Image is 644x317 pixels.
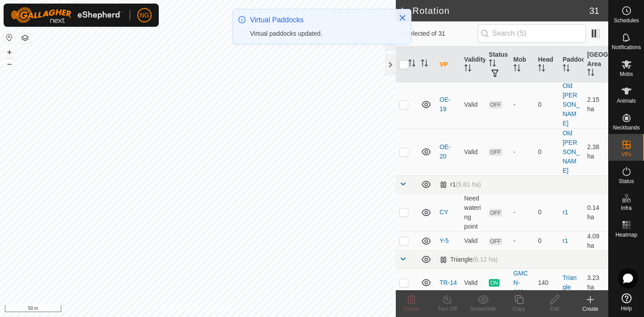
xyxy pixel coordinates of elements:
span: Heatmap [615,232,637,238]
span: (5.81 ha) [456,181,481,188]
th: [GEOGRAPHIC_DATA] Area [584,46,608,83]
a: Privacy Policy [162,305,196,313]
span: OFF [489,209,502,217]
td: Need watering point [461,193,485,231]
div: GMCN-2024 [513,269,531,297]
th: Head [534,46,559,83]
th: Paddock [559,46,584,83]
a: Triangle [563,274,576,291]
td: 0.14 ha [584,193,608,231]
button: – [4,58,15,69]
button: Close [396,12,409,24]
span: Notifications [612,45,641,50]
td: Valid [461,81,485,128]
div: Virtual Paddocks [250,15,390,25]
div: - [513,236,531,246]
th: Validity [461,46,485,83]
span: 31 [589,4,599,17]
span: OFF [489,148,502,156]
td: 2.15 ha [584,81,608,128]
td: 4.09 ha [584,231,608,250]
button: Map Layers [20,33,30,43]
p-sorticon: Activate to sort [538,66,545,73]
div: - [513,147,531,157]
span: Help [621,306,632,311]
td: 0 [534,231,559,250]
p-sorticon: Activate to sort [421,61,428,68]
span: Mobs [620,71,633,77]
input: Search (S) [478,24,586,43]
div: - [513,208,531,217]
div: Copy [501,305,537,313]
td: 3.23 ha [584,268,608,297]
a: TR-14 [440,279,457,286]
button: Reset Map [4,32,15,43]
th: VP [436,46,461,83]
p-sorticon: Activate to sort [563,66,570,73]
div: Show/Hide [465,305,501,313]
span: Status [619,179,634,184]
span: NG [140,11,149,20]
td: Valid [461,231,485,250]
p-sorticon: Activate to sort [587,70,594,77]
a: CY [440,209,448,216]
td: 0 [534,81,559,128]
a: Old [PERSON_NAME] [563,82,580,127]
span: Animals [617,98,636,104]
a: Contact Us [207,305,233,313]
span: 0 selected of 31 [401,29,478,38]
a: OE-20 [440,143,451,160]
a: OE-19 [440,96,451,113]
span: (6.12 ha) [473,256,498,263]
a: Help [609,290,644,315]
a: Old [PERSON_NAME] [563,129,580,174]
span: OFF [489,101,502,108]
span: Schedules [614,18,639,23]
a: Y-5 [440,237,449,244]
a: r1 [563,209,568,216]
p-sorticon: Activate to sort [489,61,496,68]
td: Valid [461,128,485,175]
a: r1 [563,237,568,244]
img: Gallagher Logo [11,7,123,23]
td: 140 [534,268,559,297]
div: Triangle [440,256,498,263]
th: Status [485,46,510,83]
h2: In Rotation [401,5,589,16]
td: 0 [534,128,559,175]
span: OFF [489,238,502,245]
td: Valid [461,268,485,297]
span: VPs [621,152,631,157]
button: + [4,47,15,58]
p-sorticon: Activate to sort [408,61,415,68]
div: r1 [440,181,481,188]
td: 0 [534,193,559,231]
div: Create [572,305,608,313]
span: ON [489,279,500,287]
span: Delete [404,306,419,312]
div: Virtual paddocks updated. [250,29,390,38]
th: Mob [510,46,534,83]
span: Neckbands [613,125,640,130]
span: Infra [621,205,631,211]
div: Turn Off [429,305,465,313]
div: - [513,100,531,109]
td: 2.38 ha [584,128,608,175]
p-sorticon: Activate to sort [513,66,521,73]
p-sorticon: Activate to sort [464,66,471,73]
div: Edit [537,305,572,313]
